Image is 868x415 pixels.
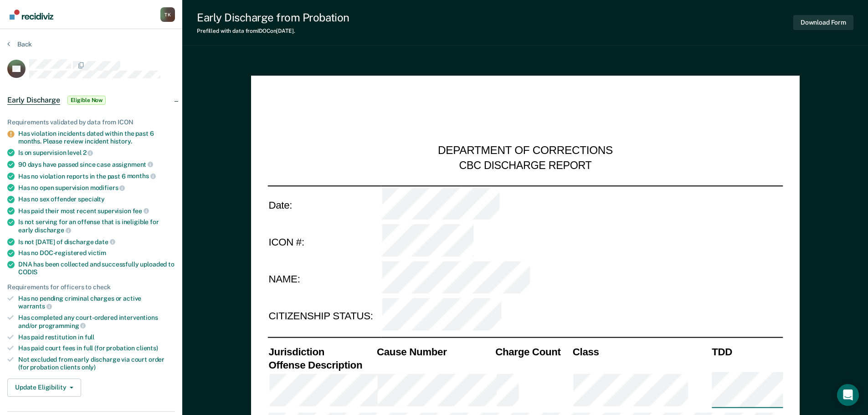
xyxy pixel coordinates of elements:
div: Has no violation reports in the past 6 [18,172,175,180]
button: Update Eligibility [7,379,81,397]
button: Download Form [793,15,853,30]
div: T K [160,7,175,22]
div: Not excluded from early discharge via court order (for probation clients [18,356,175,371]
div: Has no open supervision [18,184,175,192]
span: victim [88,249,106,256]
td: ICON #: [267,223,381,261]
div: Has no sex offender [18,195,175,203]
span: full [85,333,94,341]
div: CBC DISCHARGE REPORT [459,159,591,172]
div: Has no pending criminal charges or active [18,295,175,310]
div: Open Intercom Messenger [837,384,859,406]
span: date [95,238,115,246]
span: specialty [78,195,105,203]
td: Date: [267,185,381,223]
span: 2 [83,149,93,156]
button: Back [7,40,32,48]
div: Early Discharge from Probation [197,11,349,24]
div: Has paid their most recent supervision [18,207,175,215]
th: Cause Number [375,345,494,358]
span: clients) [136,344,158,352]
span: fee [133,207,149,215]
span: only) [82,364,96,371]
span: assignment [112,161,153,168]
span: discharge [35,226,71,234]
th: Charge Count [494,345,572,358]
div: Has violation incidents dated within the past 6 months. Please review incident history. [18,130,175,145]
div: Is on supervision level [18,149,175,157]
td: CITIZENSHIP STATUS: [267,298,381,335]
div: DNA has been collected and successfully uploaded to [18,261,175,276]
button: Profile dropdown button [160,7,175,22]
span: modifiers [90,184,125,191]
span: Eligible Now [67,96,106,105]
span: programming [39,322,86,329]
div: Is not serving for an offense that is ineligible for early [18,218,175,234]
div: Has completed any court-ordered interventions and/or [18,314,175,329]
td: NAME: [267,261,381,298]
span: Early Discharge [7,96,60,105]
div: Has no DOC-registered [18,249,175,257]
th: Class [571,345,710,358]
div: Requirements for officers to check [7,283,175,291]
div: Is not [DATE] of discharge [18,238,175,246]
div: 90 days have passed since case [18,160,175,169]
div: DEPARTMENT OF CORRECTIONS [438,144,613,159]
th: TDD [711,345,783,358]
span: CODIS [18,268,37,276]
div: Prefilled with data from IDOC on [DATE] . [197,28,349,34]
th: Offense Description [267,358,376,371]
div: Requirements validated by data from ICON [7,118,175,126]
div: Has paid court fees in full (for probation [18,344,175,352]
img: Recidiviz [10,10,53,20]
span: months [127,172,156,179]
div: Has paid restitution in [18,333,175,341]
th: Jurisdiction [267,345,376,358]
span: warrants [18,302,52,310]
